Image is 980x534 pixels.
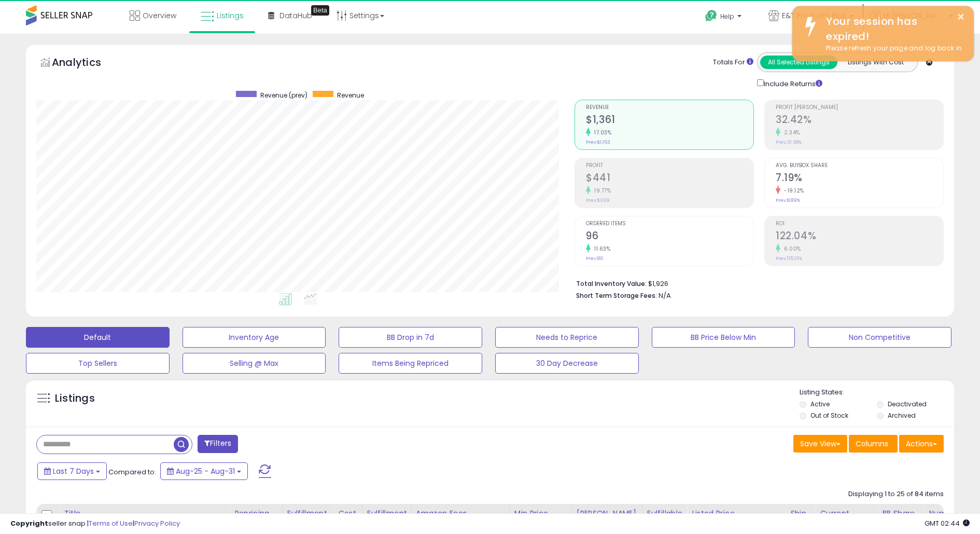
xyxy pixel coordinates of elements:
h2: $441 [586,172,753,186]
small: 17.03% [591,129,611,136]
b: Short Term Storage Fees: [576,291,657,300]
div: seller snap | | [10,519,180,529]
span: 2025-09-10 02:44 GMT [925,518,970,528]
button: Default [26,327,170,348]
span: Listings [217,10,244,21]
h2: 96 [586,230,753,244]
button: Columns [849,435,898,453]
span: Revenue [586,105,753,111]
label: Active [810,400,830,408]
span: Revenue (prev) [260,91,307,100]
button: × [957,10,965,23]
button: BB Price Below Min [652,327,795,348]
span: DataHub [279,10,312,21]
span: ROI [776,221,943,227]
button: Save View [793,435,847,453]
p: Listing States: [800,388,954,398]
a: Help [697,2,752,34]
button: Inventory Age [183,327,326,348]
b: Total Inventory Value: [576,279,647,288]
h2: $1,361 [586,114,753,128]
li: $1,926 [576,277,936,289]
h2: 32.42% [776,114,943,128]
span: Help [720,12,734,21]
span: Profit [586,163,753,169]
button: Items Being Repriced [339,353,482,374]
button: Filters [198,435,238,453]
a: Terms of Use [89,518,133,528]
div: Please refresh your page and log back in [818,44,966,53]
span: Ordered Items [586,221,753,227]
label: Archived [888,411,916,420]
small: Prev: 31.68% [776,139,802,145]
button: All Selected Listings [760,56,837,69]
div: Tooltip anchor [311,5,329,16]
label: Deactivated [888,400,927,408]
span: Last 7 Days [53,466,94,476]
h2: 7.19% [776,172,943,186]
strong: Copyright [10,518,48,528]
span: Profit [PERSON_NAME] [776,105,943,111]
button: Needs to Reprice [495,327,639,348]
button: Last 7 Days [37,462,107,480]
small: Prev: 115.13% [776,255,802,262]
button: Non Competitive [808,327,951,348]
button: Listings With Cost [837,56,914,69]
span: N/A [659,291,671,300]
i: Get Help [705,9,718,22]
button: Aug-25 - Aug-31 [160,462,248,480]
small: Prev: $369 [586,197,610,203]
span: Avg. Buybox Share [776,163,943,169]
button: Top Sellers [26,353,170,374]
span: Overview [143,10,176,21]
button: Selling @ Max [183,353,326,374]
small: Prev: 86 [586,255,603,262]
label: Out of Stock [810,411,848,420]
span: Compared to: [108,467,156,477]
button: Actions [899,435,944,453]
h2: 122.04% [776,230,943,244]
small: 19.77% [591,187,611,195]
span: Aug-25 - Aug-31 [176,466,235,476]
small: Prev: $1,163 [586,139,610,145]
small: 2.34% [780,129,800,136]
h5: Listings [55,391,95,406]
span: Columns [856,439,888,449]
small: 6.00% [780,245,801,253]
div: Your session has expired! [818,14,966,44]
a: Privacy Policy [134,518,180,528]
div: Totals For [713,58,753,67]
span: Revenue [337,91,364,100]
button: 30 Day Decrease [495,353,639,374]
small: 11.63% [591,245,610,253]
small: Prev: 8.89% [776,197,800,203]
h5: Analytics [52,55,121,72]
button: BB Drop in 7d [339,327,482,348]
div: Displaying 1 to 25 of 84 items [848,489,944,499]
div: Include Returns [749,77,835,89]
span: E&T Products Plus [782,10,846,21]
small: -19.12% [780,187,804,195]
